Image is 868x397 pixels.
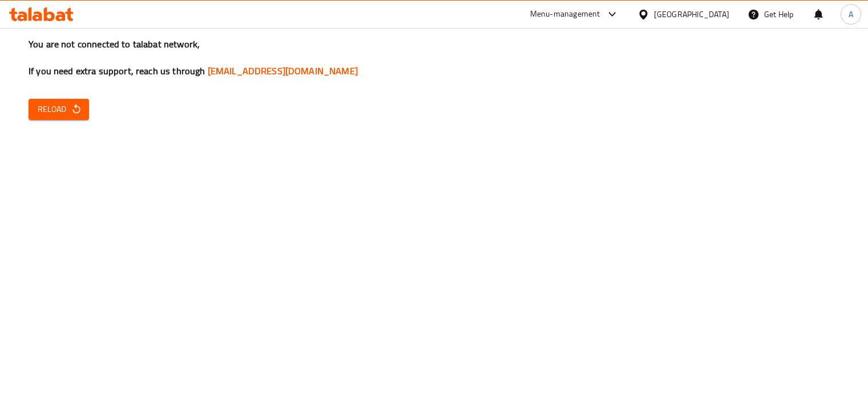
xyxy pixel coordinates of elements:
span: A [849,8,853,21]
div: [GEOGRAPHIC_DATA] [654,8,729,21]
button: Reload [29,99,89,120]
span: Reload [38,102,80,117]
h3: You are not connected to talabat network, If you need extra support, reach us through [29,38,839,78]
div: Menu-management [530,7,600,21]
a: [EMAIL_ADDRESS][DOMAIN_NAME] [208,62,358,79]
